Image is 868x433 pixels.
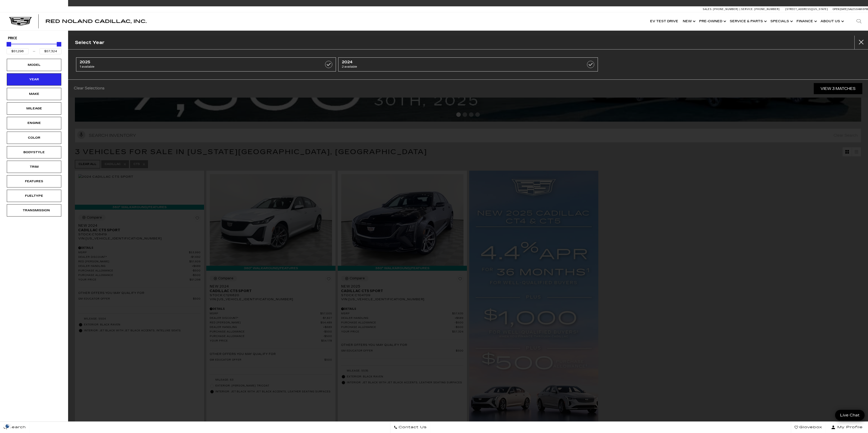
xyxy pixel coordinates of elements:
a: 20251 available [76,57,336,71]
div: MileageMileage [7,102,61,115]
div: Price [7,40,62,54]
input: Minimum [7,48,29,54]
a: EV Test Drive [648,12,681,30]
a: Glovebox [791,422,826,433]
section: Click to Open Cookie Consent Modal [2,424,13,428]
a: Pre-Owned [697,12,727,30]
span: [PHONE_NUMBER] [754,8,780,11]
a: Service & Parts [727,12,768,30]
div: MakeMake [7,88,61,100]
div: ModelModel [7,59,61,71]
a: Live Chat [835,410,865,421]
input: Maximum [39,48,62,54]
div: Trim [23,164,45,169]
a: New [681,12,697,30]
a: Red Noland Cadillac, Inc. [45,19,147,24]
div: Make [23,91,45,96]
a: [STREET_ADDRESS][US_STATE] [785,8,828,11]
div: BodystyleBodystyle [7,146,61,158]
span: My Profile [836,424,863,431]
span: Sales: [848,8,856,11]
span: [PHONE_NUMBER] [713,8,738,11]
div: FueltypeFueltype [7,190,61,202]
div: FeaturesFeatures [7,175,61,187]
button: close [854,36,868,49]
a: Contact Us [390,422,430,433]
span: 2024 [342,60,557,64]
div: Engine [23,121,45,125]
div: Bodystyle [23,150,45,155]
a: Service: [PHONE_NUMBER] [740,8,781,10]
span: Contact Us [397,424,427,431]
div: Model [23,62,45,67]
span: Search [7,424,26,431]
div: Features [23,179,45,184]
button: Open user profile menu [826,422,868,433]
a: Specials [768,12,794,30]
div: YearYear [7,73,61,86]
span: 2025 [80,60,294,64]
div: Color [23,135,45,140]
div: Year [23,77,45,82]
img: Opt-Out Icon [2,424,13,428]
span: Red Noland Cadillac, Inc. [45,19,147,24]
h5: Price [8,36,60,40]
a: Sales: [PHONE_NUMBER] [703,8,740,10]
img: Cadillac Dark Logo with Cadillac White Text [9,17,32,26]
span: Sales: [703,8,712,11]
div: Maximum Price [57,42,61,47]
span: 1 available [80,64,294,69]
div: Fueltype [23,193,45,198]
a: 20242 available [338,57,598,71]
div: EngineEngine [7,117,61,129]
a: Finance [794,12,818,30]
span: Glovebox [798,424,822,431]
a: About Us [818,12,845,30]
a: View 3 Matches [814,83,862,94]
span: Live Chat [838,413,862,418]
h2: Select Year [75,39,104,46]
span: 9 AM-6 PM [856,8,868,11]
span: 2 available [342,64,557,69]
span: Service: [741,8,754,11]
div: Mileage [23,106,45,111]
div: TransmissionTransmission [7,204,61,216]
div: ColorColor [7,132,61,144]
div: Minimum Price [7,42,11,47]
span: Open [DATE] [833,8,848,11]
a: Clear Selections [74,86,104,91]
div: TrimTrim [7,161,61,173]
div: Transmission [23,208,45,213]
